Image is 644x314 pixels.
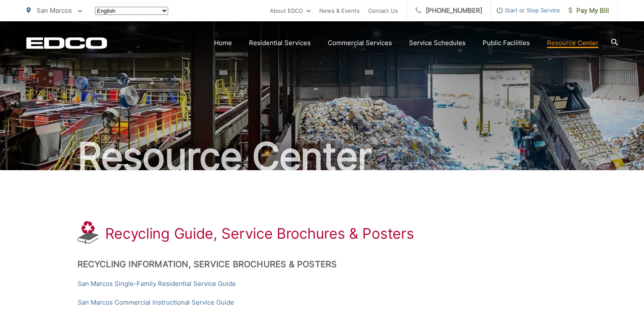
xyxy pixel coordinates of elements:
a: EDCD logo. Return to the homepage. [26,37,107,49]
a: Residential Services [249,38,311,48]
h1: Recycling Guide, Service Brochures & Posters [105,225,414,242]
a: Resource Center [547,38,598,48]
a: Service Schedules [409,38,466,48]
a: About EDCO [270,6,311,16]
a: Contact Us [368,6,398,16]
span: Pay My Bill [569,6,609,16]
a: Home [214,38,232,48]
a: San Marcos Single-Family Residential Service Guide [77,279,236,289]
select: Select a language [95,7,168,15]
a: Commercial Services [328,38,392,48]
h2: Recycling Information, Service Brochures & Posters [77,259,567,269]
a: News & Events [319,6,360,16]
span: San Marcos [37,6,72,14]
h2: Resource Center [26,135,618,178]
a: Public Facilities [483,38,530,48]
a: San Marcos Commercial Instructional Service Guide [77,297,234,308]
